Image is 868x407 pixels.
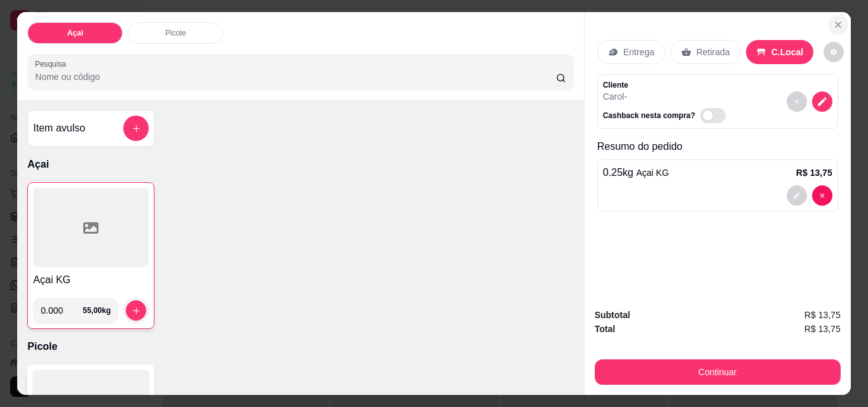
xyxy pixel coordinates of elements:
p: Entrega [623,46,654,58]
button: decrease-product-quantity [824,42,844,62]
p: C.Local [771,46,804,58]
input: 0.00 [41,298,83,323]
button: decrease-product-quantity [787,185,807,206]
strong: Subtotal [595,310,630,320]
span: R$ 13,75 [804,322,841,336]
button: add-separate-item [123,116,149,141]
p: Retirada [696,46,730,58]
p: Açai [27,157,573,172]
p: R$ 13,75 [796,166,832,179]
span: R$ 13,75 [804,308,841,322]
input: Pesquisa [35,70,556,83]
button: Close [828,15,848,35]
span: Açai KG [636,168,668,178]
button: decrease-product-quantity [812,185,832,206]
p: Cashback nesta compra? [603,110,695,121]
p: Picole [165,28,186,38]
label: Pesquisa [35,58,71,69]
p: Açai [67,28,83,38]
p: Cliente [603,80,731,90]
p: Carol - [603,90,731,103]
p: Resumo do pedido [597,139,838,154]
button: decrease-product-quantity [787,91,807,112]
strong: Total [595,324,615,334]
button: decrease-product-quantity [812,91,832,112]
button: Continuar [595,359,841,385]
h4: Item avulso [33,121,85,136]
p: 0.25 kg [603,165,669,180]
h4: Açai KG [33,272,149,288]
button: increase-product-quantity [126,300,146,321]
p: Picole [27,339,573,354]
label: Automatic updates [700,108,731,123]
